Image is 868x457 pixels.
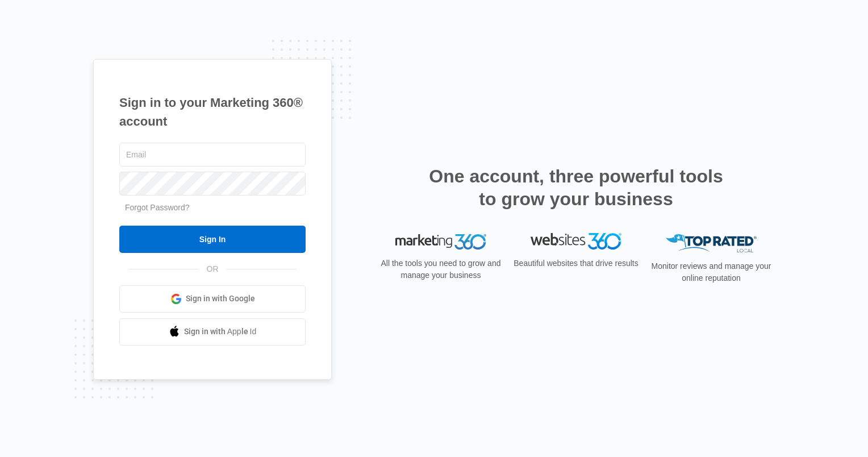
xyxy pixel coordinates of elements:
[119,226,306,253] input: Sign In
[119,143,306,167] input: Email
[531,234,621,251] img: Websites 360
[119,318,306,346] a: Sign in with Apple Id
[395,234,486,250] img: Marketing 360
[425,165,727,210] h2: One account, three powerful tools to grow your business
[186,293,255,305] span: Sign in with Google
[648,260,775,284] p: Monitor reviews and manage your online reputation
[184,326,257,338] span: Sign in with Apple Id
[512,259,640,271] p: Beautiful websites that drive results
[666,234,757,253] img: Top Rated Local
[119,285,306,313] a: Sign in with Google
[119,93,306,131] h1: Sign in to your Marketing 360® account
[125,203,190,212] a: Forgot Password?
[199,263,227,275] span: OR
[377,257,504,281] p: All the tools you need to grow and manage your business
